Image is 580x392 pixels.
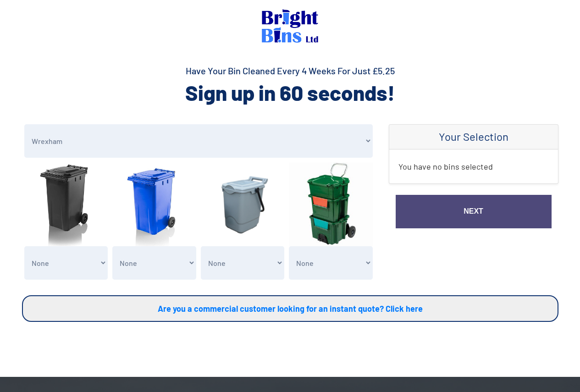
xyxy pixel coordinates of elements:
[398,159,549,174] p: You have no bins selected
[22,295,558,322] a: Are you a commercial customer looking for an instant quote? Click here
[22,79,558,106] h2: Sign up in 60 seconds!
[112,162,196,246] img: general_type_2.jpg
[24,162,108,246] img: general_type_1.jpg
[396,195,552,228] a: Next
[398,130,549,144] h4: Your Selection
[22,64,558,77] h4: Have Your Bin Cleaned Every 4 Weeks For Just £5.25
[289,162,373,246] img: recyclingSystem1.jpg
[201,162,285,246] img: food.jpg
